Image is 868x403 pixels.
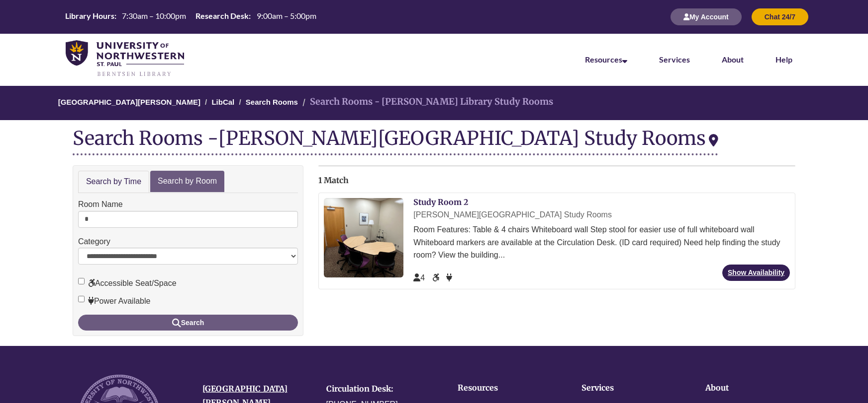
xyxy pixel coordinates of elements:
a: Study Room 2 [413,197,468,207]
button: Search [78,315,298,331]
a: Search by Time [78,171,149,193]
span: The capacity of this space [413,273,425,282]
nav: Breadcrumb [73,86,795,120]
h4: Circulation Desk: [326,385,435,394]
div: Search Rooms - [73,128,718,155]
img: UNWSP Library Logo [66,40,184,77]
button: Chat 24/7 [752,8,808,25]
div: [PERSON_NAME][GEOGRAPHIC_DATA] Study Rooms [218,126,718,150]
div: [PERSON_NAME][GEOGRAPHIC_DATA] Study Rooms [413,208,790,221]
input: Accessible Seat/Space [78,278,85,284]
a: [GEOGRAPHIC_DATA] [202,384,288,394]
h4: Resources [458,384,551,393]
a: Hours Today [61,10,320,23]
span: Accessible Seat/Space [432,273,441,282]
th: Research Desk: [192,10,252,21]
a: Chat 24/7 [752,12,808,21]
h4: Services [581,384,675,393]
a: Help [775,55,792,64]
a: [GEOGRAPHIC_DATA][PERSON_NAME] [58,98,200,106]
h2: 1 Match [318,176,795,185]
img: Study Room 2 [324,198,403,277]
h4: About [705,384,798,393]
button: My Account [671,8,742,25]
table: Hours Today [61,10,320,22]
a: Search by Room [150,171,224,192]
label: Room Name [78,198,123,211]
span: Power Available [446,273,452,282]
div: Room Features: Table & 4 chairs Whiteboard wall Step stool for easier use of full whiteboard wall... [413,223,790,262]
a: LibCal [211,98,234,106]
span: 9:00am – 5:00pm [257,11,316,20]
li: Search Rooms - [PERSON_NAME] Library Study Rooms [300,95,553,109]
label: Accessible Seat/Space [78,277,177,290]
a: My Account [671,12,742,21]
th: Library Hours: [61,10,118,21]
a: About [722,55,744,64]
a: Services [659,55,690,64]
a: Resources [585,55,627,64]
span: 7:30am – 10:00pm [122,11,186,20]
a: Search Rooms [246,98,298,106]
label: Category [78,235,110,248]
input: Power Available [78,296,85,302]
a: Show Availability [722,265,790,281]
label: Power Available [78,295,151,308]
